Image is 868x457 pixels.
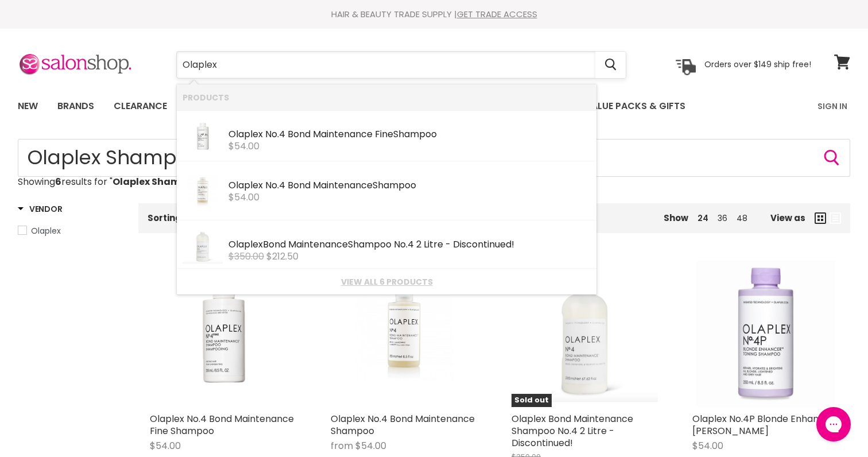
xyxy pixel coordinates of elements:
b: Shampoo [393,127,437,141]
a: Olaplex Bond Maintenance Shampoo No.4 2 Litre - Discontinued! [511,412,633,450]
span: Sold out [511,394,552,407]
nav: Main [3,90,865,123]
div: 4 Bond Maintenance Fine [228,129,591,141]
img: Olaplex No.4P Blonde Enhancer Toning Shampoo [692,261,839,407]
a: Clearance [105,94,176,118]
img: 62169_olaplex_no4fine-bond-maintenance-shampoo_250ml_front.webp [183,116,223,156]
b: Shampoo [373,179,416,192]
input: Search [18,139,850,177]
iframe: Gorgias live chat messenger [811,403,857,446]
a: Olaplex No.4 Bond Maintenance Shampoo [331,412,475,437]
a: Value Packs & Gifts [576,94,694,118]
s: $350.00 [228,250,264,263]
img: ScreenShot2022-11-15at3.23.27pm_200x.png [183,226,223,264]
b: No. [265,127,279,141]
div: Bond Maintenance 4 2 Litre - Discontinued! [228,239,591,251]
form: Product [176,51,626,79]
button: Search [823,149,841,167]
strong: Olaplex Shampoo No. 4 [113,175,224,188]
a: 36 [718,212,727,224]
span: $54.00 [150,439,181,452]
a: GET TRADE ACCESS [457,8,537,20]
img: Olaplex No.4 Bond Maintenance Fine Shampoo [150,261,296,407]
a: Sign In [811,94,854,118]
a: 24 [697,212,708,224]
span: Olaplex [31,225,61,237]
b: Olaplex [228,238,263,251]
b: No. [394,238,408,251]
span: $54.00 [228,191,259,204]
span: $212.50 [266,250,299,263]
a: Olaplex Bond Maintenance Shampoo No.4 2 Litre - Discontinued!Sold out [511,261,658,407]
div: HAIR & BEAUTY TRADE SUPPLY | [3,9,865,20]
img: Olaplex Bond Maintenance Shampoo No.4 2 Litre - Discontinued! [511,266,658,402]
strong: 6 [55,175,61,188]
b: Shampoo [348,238,392,251]
label: Sorting [148,213,181,223]
span: $54.00 [355,439,386,452]
b: Olaplex [228,179,263,192]
p: Showing results for " " [18,177,850,187]
button: Search [595,52,626,78]
li: View All [177,269,596,295]
input: Search [177,52,595,78]
a: New [9,94,46,118]
a: Olaplex No.4 Bond Maintenance Fine Shampoo [150,412,294,437]
span: $54.00 [228,140,259,153]
li: Products [177,84,596,110]
a: Brands [49,94,103,118]
a: 48 [737,212,747,224]
p: Orders over $149 ship free! [704,59,811,69]
li: Products: Olaplex No.4 Bond Maintenance Shampoo [177,161,596,220]
a: View all 6 products [183,277,591,286]
a: Olaplex No.4P Blonde Enhancer [PERSON_NAME] [692,412,834,437]
span: View as [770,213,805,223]
li: Products: Olaplex No.4 Bond Maintenance Fine Shampoo [177,110,596,161]
div: 4 Bond Maintenance [228,180,591,192]
ul: Main menu [9,90,753,123]
h3: Vendor [18,203,62,215]
span: from [331,439,353,452]
span: $54.00 [692,439,723,452]
form: Product [18,139,850,177]
li: Products: Olaplex Bond Maintenance Shampoo No.4 2 Litre - Discontinued! [177,220,596,269]
a: Olaplex No.4 Bond Maintenance Shampoo [331,261,477,407]
b: No. [265,179,279,192]
span: Show [664,212,688,224]
a: Olaplex [18,224,124,237]
img: Olaplex No.4 Bond Maintenance Shampoo [355,261,453,407]
b: Olaplex [228,127,263,141]
img: copy_of_no4_shampoo.1528957295_200x.jpg [187,167,219,215]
